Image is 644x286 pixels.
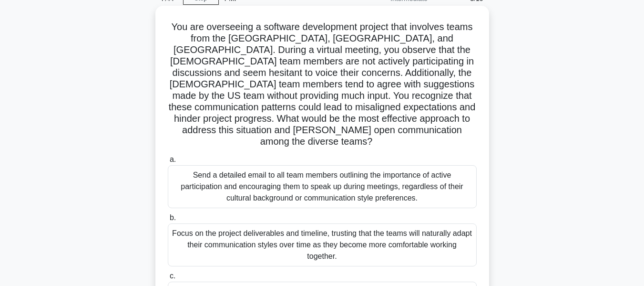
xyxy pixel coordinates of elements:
span: b. [170,213,176,222]
div: Send a detailed email to all team members outlining the importance of active participation and en... [168,165,477,208]
h5: You are overseeing a software development project that involves teams from the [GEOGRAPHIC_DATA],... [167,21,478,148]
span: c. [170,272,175,280]
span: a. [170,155,176,163]
div: Focus on the project deliverables and timeline, trusting that the teams will naturally adapt thei... [168,223,477,266]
